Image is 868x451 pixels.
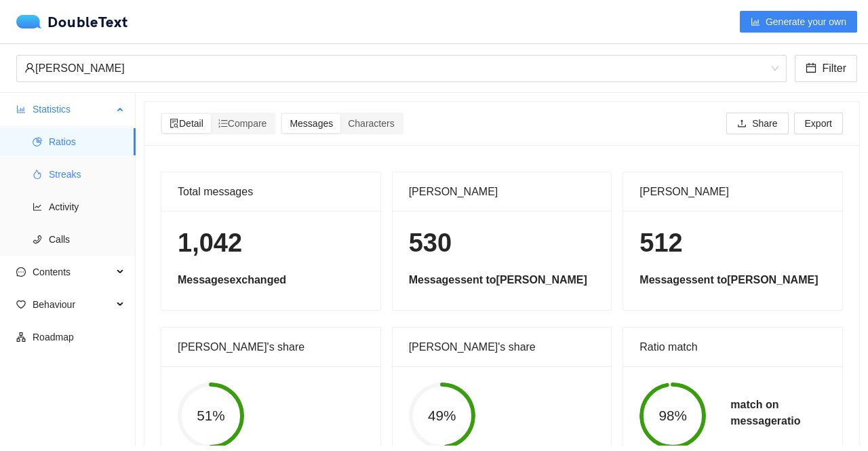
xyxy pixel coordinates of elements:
[16,15,128,28] div: DoubleText
[24,56,766,81] div: [PERSON_NAME]
[33,170,42,179] span: fire
[16,15,128,28] a: logoDoubleText
[49,128,125,155] span: Ratios
[49,161,125,188] span: Streaks
[178,328,364,366] div: [PERSON_NAME]'s share
[33,258,113,286] span: Contents
[170,119,179,128] span: file-search
[751,17,760,28] span: bar-chart
[822,60,846,77] span: Filter
[16,15,47,28] img: logo
[178,227,364,259] h1: 1,042
[740,11,857,33] button: bar-chartGenerate your own
[178,272,364,288] h5: Messages exchanged
[16,267,26,277] span: message
[33,202,42,212] span: line-chart
[794,113,843,134] button: Export
[726,113,788,134] button: uploadShare
[409,172,595,211] div: [PERSON_NAME]
[730,397,800,429] h5: match on message ratio
[33,96,113,123] span: Statistics
[218,119,228,128] span: ordered-list
[33,323,125,351] span: Roadmap
[806,62,816,75] span: calendar
[639,272,826,288] h5: Messages sent to [PERSON_NAME]
[805,116,832,131] span: Export
[33,235,42,244] span: phone
[639,328,826,366] div: Ratio match
[49,226,125,253] span: Calls
[33,137,42,146] span: pie-chart
[409,409,475,423] span: 49%
[16,104,26,114] span: bar-chart
[740,16,857,27] a: bar-chartGenerate your own
[409,227,595,259] h1: 530
[639,172,826,211] div: [PERSON_NAME]
[16,332,26,342] span: apartment
[16,300,26,309] span: heart
[290,118,333,129] span: Messages
[218,118,267,129] span: Compare
[33,291,113,318] span: Behaviour
[795,55,857,82] button: calendarFilter
[639,227,826,259] h1: 512
[49,193,125,220] span: Activity
[178,172,364,211] div: Total messages
[752,116,777,131] span: Share
[348,118,394,129] span: Characters
[409,328,595,366] div: [PERSON_NAME]'s share
[170,118,203,129] span: Detail
[737,119,747,130] span: upload
[766,14,846,29] span: Generate your own
[178,409,244,423] span: 51%
[24,62,35,73] span: user
[639,409,706,423] span: 98%
[24,56,778,81] span: Timothy Bryce
[409,272,595,288] h5: Messages sent to [PERSON_NAME]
